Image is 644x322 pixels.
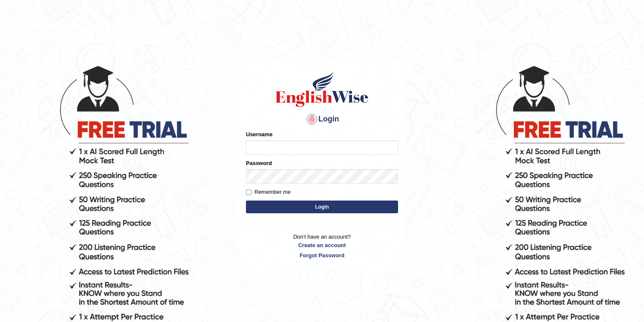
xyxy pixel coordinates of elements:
button: Login [246,201,398,213]
a: Create an account [246,241,398,249]
label: Username [246,130,273,138]
a: Forgot Password [246,251,398,259]
input: Remember me [246,190,251,195]
img: Logo of English Wise sign in for intelligent practice with AI [274,70,370,108]
label: Password [246,159,272,167]
p: Don't have an account? [246,233,398,259]
h4: Login [246,113,398,126]
label: Remember me [246,188,291,196]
